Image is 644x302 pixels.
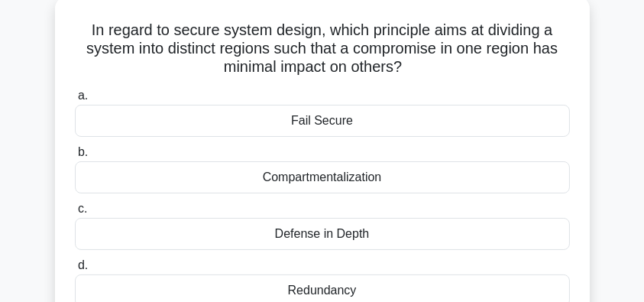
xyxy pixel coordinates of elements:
div: Fail Secure [75,105,570,137]
div: Compartmentalization [75,161,570,193]
h5: In regard to secure system design, which principle aims at dividing a system into distinct region... [73,21,571,77]
span: d. [78,258,88,271]
div: Defense in Depth [75,218,570,250]
span: b. [78,145,88,158]
span: a. [78,89,88,102]
span: c. [78,202,87,215]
